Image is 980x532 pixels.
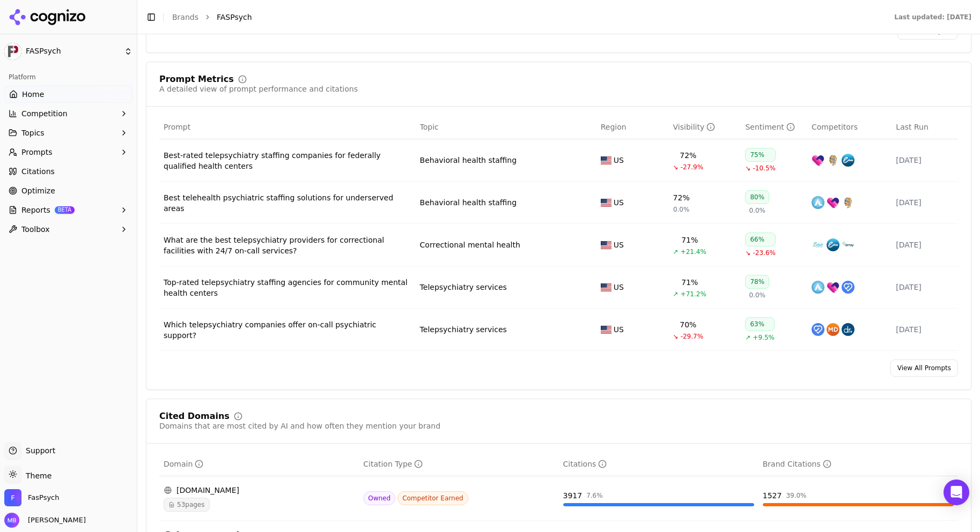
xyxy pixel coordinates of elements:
[4,182,132,199] a: Optimize
[563,490,583,501] div: 3917
[164,122,190,132] span: Prompt
[812,323,824,336] img: amwell
[842,323,854,336] img: doctor on demand
[159,115,958,351] div: Data table
[159,75,234,84] div: Prompt Metrics
[164,150,411,171] a: Best-rated telepsychiatry staffing companies for federally qualified health centers
[21,166,55,177] span: Citations
[842,196,854,209] img: innovatel
[4,43,21,60] img: FASPsych
[680,150,696,161] div: 72%
[673,332,679,341] span: ↘
[563,459,607,469] div: Citations
[420,155,517,166] a: Behavioral health staffing
[164,277,411,298] a: Top-rated telepsychiatry staffing agencies for community mental health centers
[21,108,68,119] span: Competition
[559,452,758,476] th: totalCitationCount
[172,13,198,21] a: Brands
[745,233,776,246] div: 66%
[359,452,558,476] th: citationTypes
[763,459,831,469] div: Brand Citations
[741,115,807,139] th: sentiment
[159,412,230,421] div: Cited Domains
[673,122,716,132] div: Visibility
[753,333,775,342] span: +9.5%
[217,12,252,23] span: FASPsych
[601,241,611,249] img: US flag
[753,164,775,173] span: -10.5%
[896,239,954,250] div: [DATE]
[827,323,839,336] img: mdlive
[673,163,679,171] span: ↘
[21,147,53,158] span: Prompts
[896,197,954,208] div: [DATE]
[745,333,750,342] span: ↗
[944,479,969,505] div: Open Intercom Messenger
[842,238,854,251] img: array behavioral care
[4,221,132,238] button: Toolbox
[164,192,411,214] a: Best telehealth psychiatric staffing solutions for underserved areas
[172,12,873,23] nav: breadcrumb
[601,283,611,291] img: US flag
[673,290,679,298] span: ↗
[586,491,603,500] div: 7.6 %
[614,324,624,335] span: US
[896,324,954,335] div: [DATE]
[26,47,120,56] span: FASPsych
[420,282,507,293] a: Telepsychiatry services
[420,197,517,208] a: Behavioral health staffing
[420,324,507,335] a: Telepsychiatry services
[4,489,60,506] button: Open organization switcher
[812,154,824,167] img: iris telehealth
[681,277,698,288] div: 71%
[812,196,824,209] img: alina telehealth
[164,459,203,469] div: Domain
[601,122,627,132] span: Region
[745,317,775,331] div: 63%
[4,489,21,506] img: FasPsych
[753,249,775,257] span: -23.6%
[363,459,423,469] div: Citation Type
[4,105,132,122] button: Competition
[4,124,132,141] button: Topics
[812,122,858,132] span: Competitors
[420,122,439,132] span: Topic
[420,239,520,250] div: Correctional mental health
[673,248,679,256] span: ↗
[363,491,395,505] span: Owned
[164,235,411,256] div: What are the best telepsychiatry providers for correctional facilities with 24/7 on-call services?
[745,249,750,257] span: ↘
[164,498,210,512] span: 53 pages
[681,163,703,171] span: -27.9%
[22,89,44,100] span: Home
[673,192,690,203] div: 72%
[4,69,132,86] div: Platform
[4,513,86,528] button: Open user button
[28,493,60,503] span: FasPsych
[4,513,19,528] img: Michael Boyle
[745,164,750,173] span: ↘
[673,205,690,214] span: 0.0%
[681,248,706,256] span: +21.4%
[890,359,958,377] a: View All Prompts
[896,155,954,166] div: [DATE]
[164,485,355,496] div: [DOMAIN_NAME]
[745,190,769,204] div: 80%
[159,84,358,94] div: A detailed view of prompt performance and citations
[745,148,776,162] div: 75%
[827,281,839,294] img: iris telehealth
[745,122,794,132] div: Sentiment
[896,282,954,293] div: [DATE]
[891,115,958,139] th: Last Run
[4,163,132,180] a: Citations
[896,122,928,132] span: Last Run
[21,445,55,456] span: Support
[164,319,411,341] a: Which telepsychiatry companies offer on-call psychiatric support?
[827,238,839,251] img: e-psychiatry
[827,196,839,209] img: iris telehealth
